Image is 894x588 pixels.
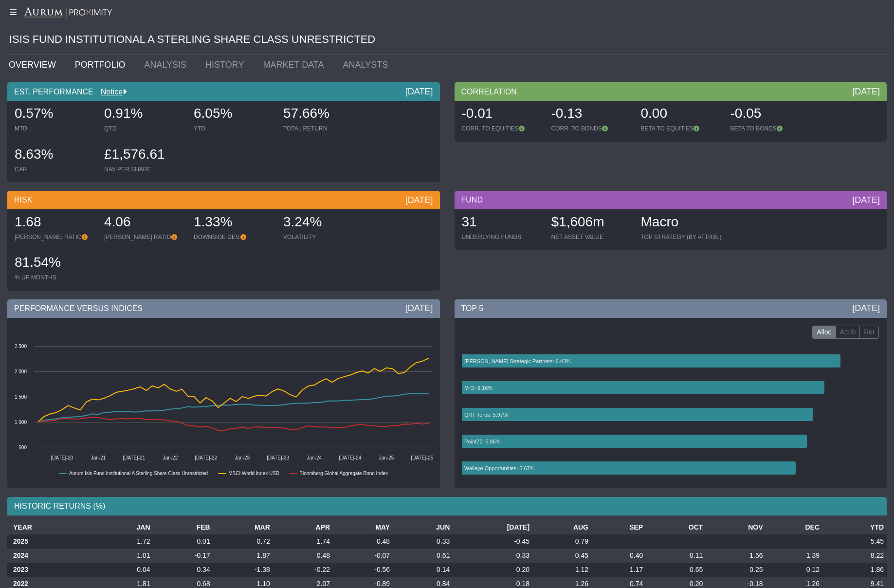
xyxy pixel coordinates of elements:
div: Notice [93,87,127,97]
th: OCT [646,520,706,534]
th: APR [273,520,333,534]
a: ANALYSIS [137,55,198,74]
th: 2024 [7,549,93,563]
div: [DATE] [405,86,433,97]
div: NAV PER SHARE [104,165,184,173]
div: -0.05 [730,104,810,125]
div: FUND [455,191,887,209]
div: 57.66% [283,104,363,125]
td: 1.87 [213,549,273,563]
text: Point72: 5.86% [464,439,501,444]
text: Jan-24 [307,455,322,460]
td: 1.17 [591,563,646,577]
td: 0.61 [393,549,453,563]
div: DOWNSIDE DEV. [194,233,274,241]
div: 8.63% [15,145,94,165]
div: CORRELATION [455,82,887,101]
a: HISTORY [198,55,255,74]
div: 1.33% [194,213,274,233]
div: TOP STRATEGY (BY ATTRIB.) [641,233,722,241]
div: HISTORIC RETURNS (%) [7,497,887,515]
text: M O: 6.16% [464,385,493,391]
text: Jan-25 [379,455,394,460]
th: FEB [153,520,213,534]
td: 0.33 [393,534,453,549]
td: 0.25 [706,563,766,577]
text: 1 500 [15,394,27,400]
img: Aurum-Proximity%20white.svg [24,7,112,19]
text: 500 [18,445,27,450]
td: 0.65 [646,563,706,577]
text: [DATE]-25 [411,455,433,460]
td: 8.22 [822,549,887,563]
div: [DATE] [852,194,880,206]
text: 2 500 [15,344,27,349]
div: $1,606m [551,213,631,233]
div: PERFORMANCE VERSUS INDICES [7,299,440,318]
div: TOP 5 [455,299,887,318]
div: EST. PERFORMANCE [7,82,440,101]
th: DEC [766,520,823,534]
td: 0.11 [646,549,706,563]
th: YTD [822,520,887,534]
text: QRT Torus: 5.97% [464,412,508,418]
th: [DATE] [453,520,532,534]
th: NOV [706,520,766,534]
div: RISK [7,191,440,209]
div: Macro [641,213,722,233]
div: 81.54% [15,253,94,274]
a: PORTFOLIO [68,55,137,74]
label: Attrib [836,326,860,339]
a: MARKET DATA [255,55,335,74]
div: CORR. TO EQUITIES [462,125,542,132]
td: 1.86 [822,563,887,577]
div: BETA TO EQUITIES [641,125,721,132]
td: -0.17 [153,549,213,563]
th: YEAR [7,520,93,534]
td: 0.48 [333,534,393,549]
div: MTD [15,125,94,132]
div: [DATE] [405,302,433,314]
a: ANALYSTS [335,55,400,74]
div: TOTAL RETURN [283,125,363,132]
th: 2023 [7,563,93,577]
td: 1.12 [532,563,591,577]
span: 0.57% [15,106,53,121]
td: -0.45 [453,534,532,549]
td: 0.34 [153,563,213,577]
a: OVERVIEW [1,55,68,74]
td: 1.74 [273,534,333,549]
text: [DATE]-23 [267,455,289,460]
td: -0.07 [333,549,393,563]
th: AUG [532,520,591,534]
div: CORR. TO BONDS [551,125,631,132]
text: [DATE]-24 [339,455,362,460]
span: -0.01 [462,106,493,121]
div: YTD [194,125,274,132]
div: % UP MONTHS [15,274,94,281]
td: -1.38 [213,563,273,577]
text: Aurum Isis Fund Institutional A Sterling Share Class Unrestricted [69,471,208,476]
div: UNDERLYING FUNDS [462,233,542,241]
th: MAR [213,520,273,534]
td: 0.48 [273,549,333,563]
span: 0.91% [104,106,143,121]
th: JAN [93,520,153,534]
td: 0.45 [532,549,591,563]
td: 1.01 [93,549,153,563]
td: 0.12 [766,563,823,577]
div: QTD [104,125,184,132]
td: 0.72 [213,534,273,549]
text: Jan-22 [163,455,178,460]
text: [DATE]-21 [123,455,145,460]
div: 31 [462,213,542,233]
td: 1.72 [93,534,153,549]
text: 2 000 [15,369,27,374]
text: Walleye Opportunities: 5.67% [464,465,535,471]
div: [DATE] [852,302,880,314]
div: 1.68 [15,213,94,233]
div: BETA TO BONDS [730,125,810,132]
td: 0.33 [453,549,532,563]
div: [PERSON_NAME] RATIO [15,233,94,241]
div: 6.05% [194,104,274,125]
